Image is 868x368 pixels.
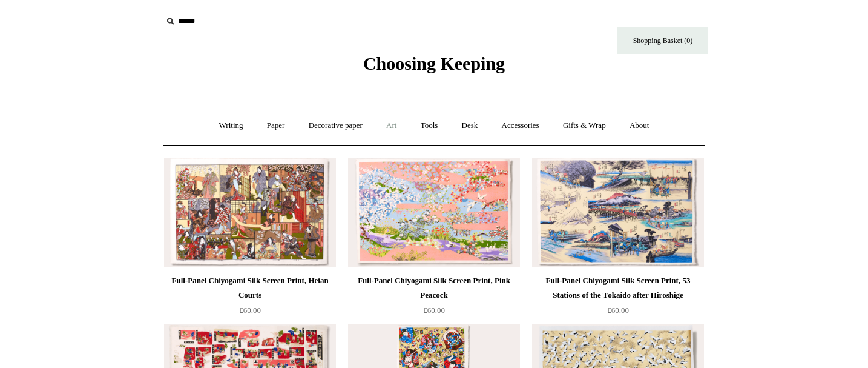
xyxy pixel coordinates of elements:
[351,273,517,303] div: Full-Panel Chiyogami Silk Screen Print, Pink Peacock
[451,110,489,142] a: Desk
[348,158,520,267] img: Full-Panel Chiyogami Silk Screen Print, Pink Peacock
[164,158,336,267] img: Full-Panel Chiyogami Silk Screen Print, Heian Courts
[491,110,550,142] a: Accessories
[256,110,296,142] a: Paper
[363,53,505,73] span: Choosing Keeping
[535,273,701,303] div: Full-Panel Chiyogami Silk Screen Print, 53 Stations of the Tōkaidō after Hiroshige
[423,306,445,315] span: £60.00
[164,273,336,323] a: Full-Panel Chiyogami Silk Screen Print, Heian Courts £60.00
[298,110,373,142] a: Decorative paper
[607,306,629,315] span: £60.00
[532,273,704,323] a: Full-Panel Chiyogami Silk Screen Print, 53 Stations of the Tōkaidō after Hiroshige £60.00
[167,273,333,303] div: Full-Panel Chiyogami Silk Screen Print, Heian Courts
[552,110,617,142] a: Gifts & Wrap
[348,273,520,323] a: Full-Panel Chiyogami Silk Screen Print, Pink Peacock £60.00
[532,158,704,267] a: Full-Panel Chiyogami Silk Screen Print, 53 Stations of the Tōkaidō after Hiroshige Full-Panel Chi...
[164,158,336,267] a: Full-Panel Chiyogami Silk Screen Print, Heian Courts Full-Panel Chiyogami Silk Screen Print, Heia...
[410,110,449,142] a: Tools
[617,27,708,54] a: Shopping Basket (0)
[348,158,520,267] a: Full-Panel Chiyogami Silk Screen Print, Pink Peacock Full-Panel Chiyogami Silk Screen Print, Pink...
[375,110,407,142] a: Art
[239,306,261,315] span: £60.00
[619,110,660,142] a: About
[532,158,704,267] img: Full-Panel Chiyogami Silk Screen Print, 53 Stations of the Tōkaidō after Hiroshige
[208,110,254,142] a: Writing
[363,63,505,72] a: Choosing Keeping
